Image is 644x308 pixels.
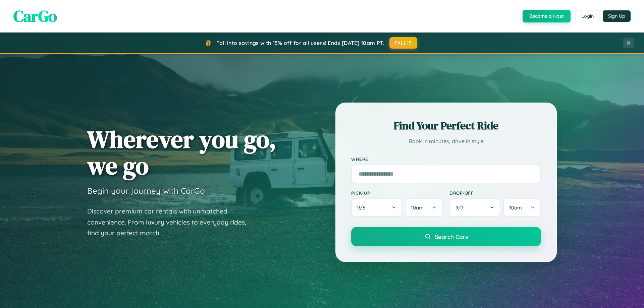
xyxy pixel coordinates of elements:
[216,40,384,46] span: Fall into savings with 15% off for all users! Ends [DATE] 10am PT.
[87,186,205,196] h3: Begin your journey with CarGo
[603,10,631,22] button: Sign Up
[523,10,571,22] button: Become a Host
[576,10,599,22] button: Login
[351,118,541,133] h2: Find Your Perfect Ride
[351,227,541,246] button: Search Cars
[351,198,402,217] button: 9/6
[435,233,468,240] span: Search Cars
[87,206,255,239] p: Discover premium car rentals with unmatched convenience. From luxury vehicles to everyday rides, ...
[411,204,424,211] span: 10am
[503,198,541,217] button: 10am
[509,204,522,211] span: 10am
[351,136,541,146] p: Book in minutes, drive in style
[455,204,467,211] span: 9 / 7
[351,190,443,196] label: Pick-up
[357,204,369,211] span: 9 / 6
[87,126,276,179] h1: Wherever you go, we go
[389,37,418,49] button: FALL15
[405,198,443,217] button: 10am
[13,5,57,27] span: CarGo
[449,190,541,196] label: Drop-off
[351,156,541,162] label: Where
[449,198,500,217] button: 9/7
